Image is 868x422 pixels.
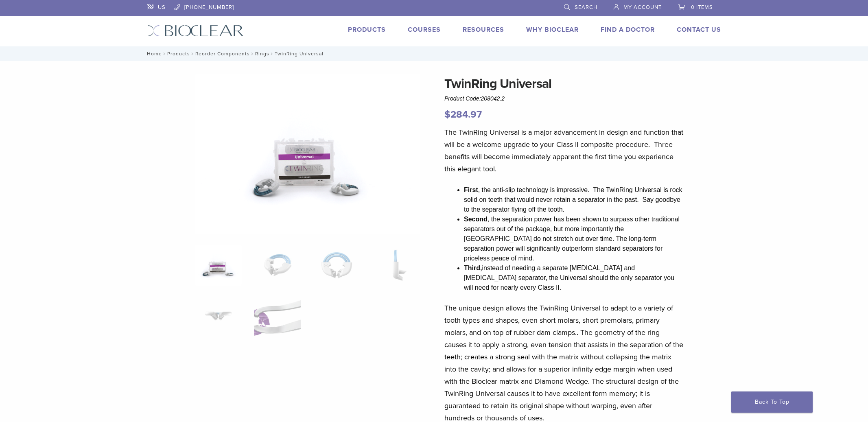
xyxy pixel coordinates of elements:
[408,26,441,34] a: Courses
[250,52,255,56] span: /
[141,46,727,61] nav: TwinRing Universal
[372,245,419,286] img: TwinRing Universal - Image 4
[195,296,242,337] img: TwinRing Universal - Image 5
[464,186,478,193] strong: First
[444,109,450,120] span: $
[575,4,597,11] span: Search
[464,265,482,271] strong: Third,
[444,95,505,102] span: Product Code:
[464,216,488,223] strong: Second
[464,214,684,263] li: , the separation power has been shown to surpass other traditional separators out of the package,...
[269,52,275,56] span: /
[162,52,167,56] span: /
[526,26,579,34] a: Why Bioclear
[348,26,386,34] a: Products
[731,391,813,413] a: Back To Top
[463,26,504,34] a: Resources
[444,74,684,94] h1: TwinRing Universal
[167,51,190,57] a: Products
[677,26,721,34] a: Contact Us
[195,74,420,234] img: 208042.2
[255,51,269,57] a: Rings
[601,26,655,34] a: Find A Doctor
[481,95,505,102] span: 208042.2
[313,245,360,286] img: TwinRing Universal - Image 3
[195,245,242,286] img: 208042.2-324x324.png
[444,126,684,175] p: The TwinRing Universal is a major advancement in design and function that will be a welcome upgra...
[254,245,301,286] img: TwinRing Universal - Image 2
[147,25,244,37] img: Bioclear
[254,296,301,337] img: TwinRing Universal - Image 6
[691,4,713,11] span: 0 items
[444,109,482,120] bdi: 284.97
[195,51,250,57] a: Reorder Components
[464,263,684,293] li: instead of needing a separate [MEDICAL_DATA] and [MEDICAL_DATA] separator, the Universal should t...
[623,4,662,11] span: My Account
[190,52,195,56] span: /
[144,51,162,57] a: Home
[464,185,684,214] li: , the anti-slip technology is impressive. The TwinRing Universal is rock solid on teeth that woul...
